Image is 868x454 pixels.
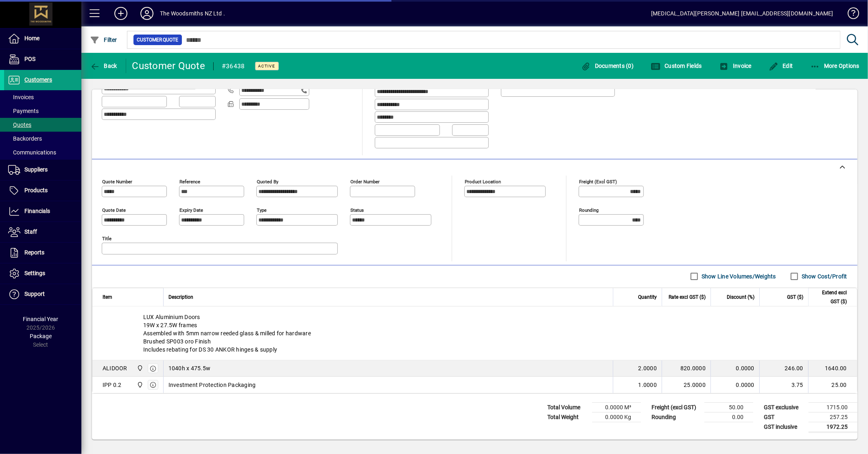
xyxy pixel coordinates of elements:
[727,293,754,302] span: Discount (%)
[808,377,857,393] td: 25.00
[92,306,857,360] div: LUX Aluminium Doors 19W x 27.5W frames Assembled with 5mm narrow reeded glass & milled for hardwa...
[711,377,759,393] td: 0.0000
[800,272,847,280] label: Show Cost/Profit
[24,208,50,214] span: Financials
[465,178,501,184] mat-label: Product location
[711,361,759,377] td: 0.0000
[103,381,122,389] div: IPP 0.2
[24,228,37,235] span: Staff
[759,361,808,377] td: 246.00
[592,412,641,422] td: 0.0000 Kg
[350,207,364,213] mat-label: Status
[179,207,203,213] mat-label: Expiry date
[4,28,81,49] a: Home
[90,63,117,69] span: Back
[581,63,634,69] span: Documents (0)
[667,381,706,389] div: 25.0000
[808,361,857,377] td: 1640.00
[769,63,793,69] span: Edit
[258,63,275,69] span: Active
[579,59,636,73] button: Documents (0)
[809,422,857,432] td: 1972.25
[638,364,657,372] span: 2.0000
[667,364,706,372] div: 820.0000
[704,402,753,412] td: 50.00
[168,381,256,389] span: Investment Protection Packaging
[24,187,48,193] span: Products
[179,178,200,184] mat-label: Reference
[810,63,860,69] span: More Options
[257,178,278,184] mat-label: Quoted by
[24,291,45,297] span: Support
[102,235,112,241] mat-label: Title
[24,56,35,62] span: POS
[168,293,193,302] span: Description
[767,59,795,73] button: Edit
[647,402,704,412] td: Freight (excl GST)
[760,422,809,432] td: GST inclusive
[651,7,833,20] div: [MEDICAL_DATA][PERSON_NAME] [EMAIL_ADDRESS][DOMAIN_NAME]
[638,293,657,302] span: Quantity
[350,178,380,184] mat-label: Order number
[717,59,754,73] button: Invoice
[88,59,119,73] button: Back
[4,222,81,242] a: Staff
[102,178,132,184] mat-label: Quote number
[4,243,81,263] a: Reports
[4,284,81,304] a: Support
[4,160,81,180] a: Suppliers
[669,293,706,302] span: Rate excl GST ($)
[647,412,704,422] td: Rounding
[4,180,81,201] a: Products
[813,288,847,306] span: Extend excl GST ($)
[134,6,160,21] button: Profile
[8,94,34,100] span: Invoices
[135,380,144,389] span: The Woodsmiths
[638,381,657,389] span: 1.0000
[543,402,592,412] td: Total Volume
[579,207,599,213] mat-label: Rounding
[103,364,127,372] div: ALIDOOR
[649,59,704,73] button: Custom Fields
[809,412,857,422] td: 257.25
[24,249,44,256] span: Reports
[24,76,52,83] span: Customers
[4,49,81,70] a: POS
[102,207,126,213] mat-label: Quote date
[759,377,808,393] td: 3.75
[4,90,81,104] a: Invoices
[4,146,81,159] a: Communications
[4,132,81,146] a: Backorders
[30,333,52,339] span: Package
[24,35,39,41] span: Home
[168,364,211,372] span: 1040h x 475.5w
[842,2,858,28] a: Knowledge Base
[651,63,702,69] span: Custom Fields
[787,293,803,302] span: GST ($)
[4,104,81,118] a: Payments
[137,36,179,44] span: Customer Quote
[4,263,81,284] a: Settings
[24,166,48,173] span: Suppliers
[719,63,752,69] span: Invoice
[808,59,862,73] button: More Options
[103,293,112,302] span: Item
[4,118,81,132] a: Quotes
[88,33,119,47] button: Filter
[81,59,126,73] app-page-header-button: Back
[222,60,245,73] div: #36438
[579,178,617,184] mat-label: Freight (excl GST)
[760,402,809,412] td: GST exclusive
[108,6,134,21] button: Add
[4,201,81,222] a: Financials
[257,207,267,213] mat-label: Type
[23,316,59,322] span: Financial Year
[90,37,117,43] span: Filter
[8,122,31,128] span: Quotes
[592,402,641,412] td: 0.0000 M³
[132,59,206,72] div: Customer Quote
[8,135,42,142] span: Backorders
[809,402,857,412] td: 1715.00
[8,108,39,114] span: Payments
[135,364,144,373] span: The Woodsmiths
